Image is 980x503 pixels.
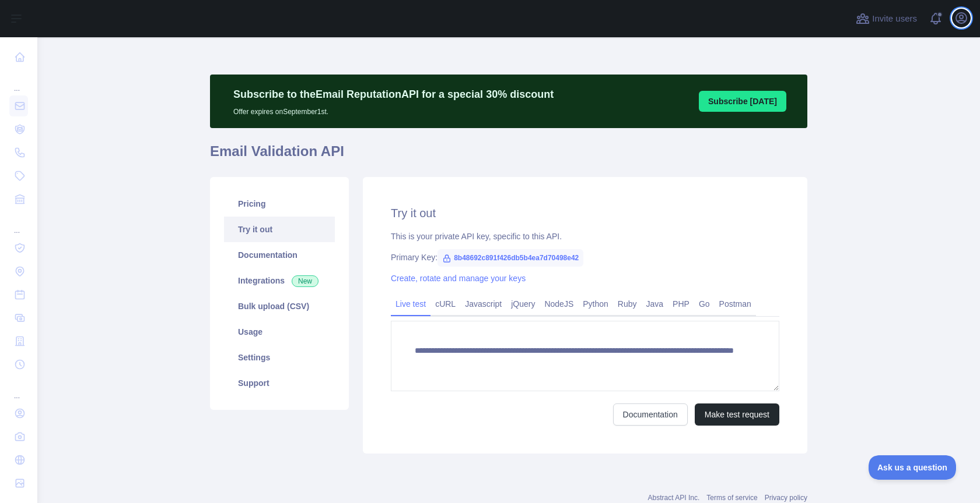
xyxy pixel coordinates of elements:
a: jQuery [506,295,540,313]
a: Settings [224,345,335,370]
a: Pricing [224,191,335,217]
div: Primary Key: [391,251,779,263]
div: ... [9,212,28,235]
a: Java [642,295,668,313]
a: Support [224,370,335,396]
a: Privacy policy [765,494,807,502]
p: Subscribe to the Email Reputation API for a special 30 % discount [233,86,554,102]
a: NodeJS [540,295,578,313]
span: Invite users [872,12,917,26]
a: Python [578,295,613,313]
button: Make test request [695,403,779,426]
span: 8b48692c891f426db5b4ea7d70498e42 [437,249,583,267]
a: Ruby [613,295,642,313]
a: PHP [668,295,694,313]
button: Invite users [853,9,919,28]
a: Documentation [224,242,335,268]
a: Postman [715,295,756,313]
button: Subscribe [DATE] [699,91,786,112]
a: Usage [224,319,335,345]
a: Documentation [613,403,688,426]
a: cURL [430,295,460,313]
a: Abstract API Inc. [648,494,700,502]
div: This is your private API key, specific to this API. [391,231,779,242]
div: ... [9,70,28,93]
a: Bulk upload (CSV) [224,293,335,319]
a: Terms of service [706,494,757,502]
a: Create, rotate and manage your keys [391,274,526,283]
h1: Email Validation API [210,142,807,170]
a: Live test [391,295,430,313]
a: Javascript [460,295,506,313]
span: New [292,275,318,287]
a: Try it out [224,217,335,242]
p: Offer expires on September 1st. [233,102,554,116]
div: ... [9,377,28,401]
h2: Try it out [391,205,779,221]
a: Go [694,295,715,313]
a: Integrations New [224,268,335,293]
iframe: Toggle Customer Support [869,455,957,480]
